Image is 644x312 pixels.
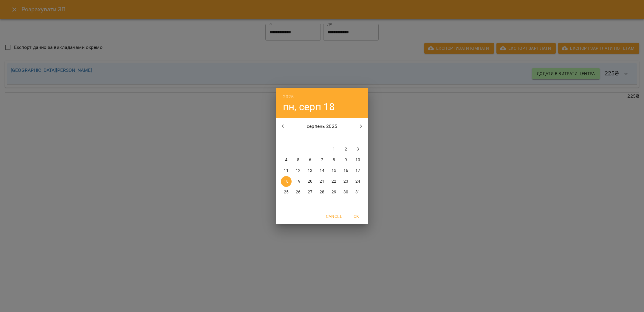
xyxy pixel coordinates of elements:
[355,168,360,174] p: 17
[281,165,292,176] button: 11
[317,135,327,141] span: чт
[340,135,351,141] span: сб
[352,176,363,187] button: 24
[283,101,335,113] button: пн, серп 18
[343,189,348,195] p: 30
[305,155,315,165] button: 6
[347,211,366,222] button: OK
[352,144,363,155] button: 3
[329,187,339,198] button: 29
[293,155,304,165] button: 5
[281,135,292,141] span: пн
[293,165,304,176] button: 12
[305,187,315,198] button: 27
[329,155,339,165] button: 8
[309,157,311,163] p: 6
[333,146,335,152] p: 1
[352,155,363,165] button: 10
[317,176,327,187] button: 21
[308,189,312,195] p: 27
[317,155,327,165] button: 7
[352,187,363,198] button: 31
[296,168,301,174] p: 12
[332,189,336,195] p: 29
[340,144,351,155] button: 2
[329,165,339,176] button: 15
[285,157,287,163] p: 4
[305,165,315,176] button: 13
[329,176,339,187] button: 22
[284,168,289,174] p: 11
[283,93,294,101] button: 2025
[293,187,304,198] button: 26
[352,165,363,176] button: 17
[355,178,360,184] p: 24
[357,146,359,152] p: 3
[317,165,327,176] button: 14
[355,189,360,195] p: 31
[321,157,323,163] p: 7
[349,213,363,220] span: OK
[281,176,292,187] button: 18
[340,187,351,198] button: 30
[329,135,339,141] span: пт
[308,178,312,184] p: 20
[320,178,324,184] p: 21
[323,211,344,222] button: Cancel
[333,157,335,163] p: 8
[290,123,354,130] p: серпень 2025
[297,157,299,163] p: 5
[343,168,348,174] p: 16
[345,157,347,163] p: 9
[326,213,342,220] span: Cancel
[293,135,304,141] span: вт
[355,157,360,163] p: 10
[281,187,292,198] button: 25
[340,155,351,165] button: 9
[308,168,312,174] p: 13
[352,135,363,141] span: нд
[345,146,347,152] p: 2
[340,176,351,187] button: 23
[296,178,301,184] p: 19
[320,168,324,174] p: 14
[293,176,304,187] button: 19
[305,135,315,141] span: ср
[281,155,292,165] button: 4
[332,168,336,174] p: 15
[320,189,324,195] p: 28
[296,189,301,195] p: 26
[284,189,289,195] p: 25
[284,178,289,184] p: 18
[332,178,336,184] p: 22
[340,165,351,176] button: 16
[343,178,348,184] p: 23
[329,144,339,155] button: 1
[317,187,327,198] button: 28
[305,176,315,187] button: 20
